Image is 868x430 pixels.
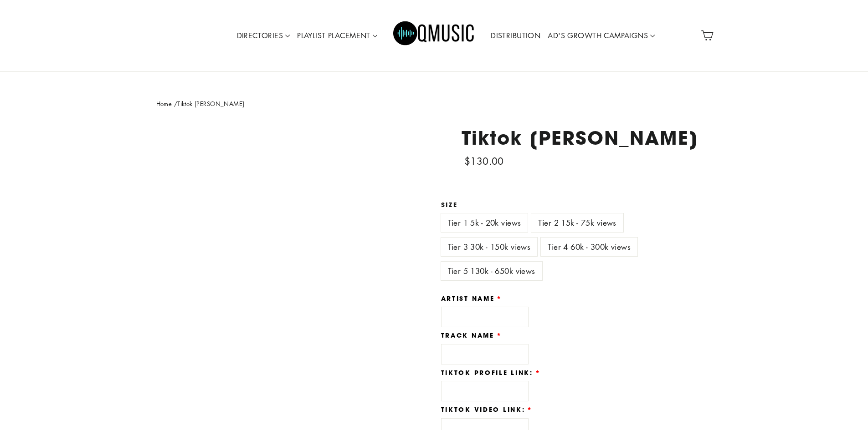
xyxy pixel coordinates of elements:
label: Track Name [441,332,502,339]
label: Tier 5 130k - 650k views [441,262,542,280]
a: DISTRIBUTION [487,25,544,46]
label: Artist Name [441,295,503,302]
a: Home [156,99,172,108]
nav: breadcrumbs [156,99,712,109]
label: Tier 4 60k - 300k views [541,238,637,256]
span: $130.00 [464,155,504,167]
a: AD'S GROWTH CAMPAIGNS [544,25,658,46]
a: PLAYLIST PLACEMENT [293,25,381,46]
label: Tier 2 15k - 75k views [531,213,623,232]
label: Size [441,201,712,208]
h1: Tiktok [PERSON_NAME] [462,126,712,149]
img: Q Music Promotions [393,15,475,56]
label: Tiktok video link: [441,406,533,413]
span: / [174,99,177,108]
label: Tiktok profile link: [441,369,541,376]
label: Tier 3 30k - 150k views [441,238,538,256]
a: DIRECTORIES [233,25,294,46]
div: Primary [205,9,663,62]
label: Tier 1 5k - 20k views [441,213,528,232]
